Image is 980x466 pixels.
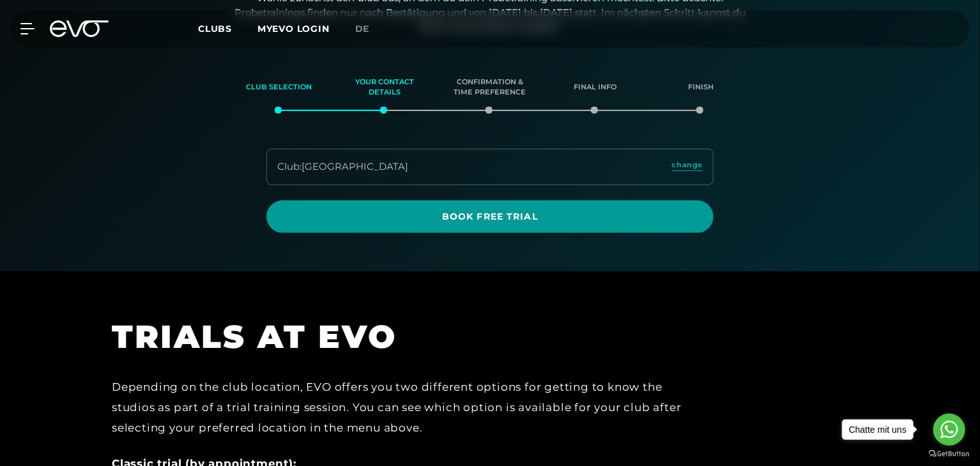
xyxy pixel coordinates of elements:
a: Chatte mit uns [842,419,914,440]
div: Club selection [243,70,316,105]
h1: TRIALS AT EVO [112,316,687,357]
div: Your contact details [348,70,422,105]
div: Final info [559,70,632,105]
div: Finish [664,70,738,105]
span: Clubs [198,23,232,34]
div: Confirmation & time preference [454,70,527,105]
div: Chatte mit uns [843,420,913,439]
a: Book Free Trial [266,200,714,233]
a: change [672,160,703,174]
a: Go to GetButton.io website [929,450,970,457]
span: de [355,23,370,34]
div: Club : [GEOGRAPHIC_DATA] [277,160,408,174]
span: change [672,160,703,170]
div: Depending on the club location, EVO offers you two different options for getting to know the stud... [112,377,687,439]
a: de [355,22,385,36]
a: Go to whatsapp [933,414,965,446]
a: Clubs [198,22,257,34]
span: Book Free Trial [297,210,683,223]
a: MYEVO LOGIN [257,23,330,34]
